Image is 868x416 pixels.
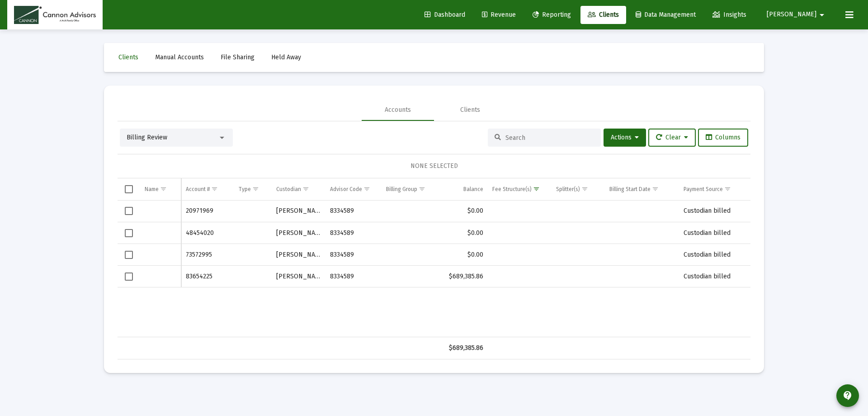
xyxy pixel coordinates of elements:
[264,48,308,67] a: Held Away
[125,162,743,171] div: NONE SELECTED
[118,178,750,359] div: Data grid
[581,186,588,192] span: Show filter options for column 'Splitter(s)'
[724,186,731,192] span: Show filter options for column 'Payment Source'
[125,185,133,193] div: Select all
[272,244,325,266] td: [PERSON_NAME]
[605,178,679,200] td: Column Billing Start Date
[648,129,696,147] button: Clear
[325,178,382,200] td: Column Advisor Code
[325,222,382,244] td: 8334589
[181,266,234,287] td: 83654225
[588,11,619,19] span: Clients
[125,229,133,237] div: Select row
[525,6,578,24] a: Reporting
[488,178,552,200] td: Column Fee Structure(s)
[181,244,234,266] td: 73572995
[652,186,659,192] span: Show filter options for column 'Billing Start Date'
[272,201,325,222] td: [PERSON_NAME]
[460,105,480,115] div: Clients
[505,134,594,142] input: Search
[272,266,325,287] td: [PERSON_NAME]
[684,229,746,238] div: Custodian billed
[252,186,259,192] span: Show filter options for column 'Type'
[272,222,325,244] td: [PERSON_NAME]
[628,6,703,24] a: Data Management
[125,251,133,259] div: Select row
[221,53,255,61] span: File Sharing
[417,6,472,24] a: Dashboard
[14,6,96,24] img: Dashboard
[533,186,540,192] span: Show filter options for column 'Fee Structure(s)'
[475,6,523,24] a: Revenue
[425,11,465,19] span: Dashboard
[385,105,411,115] div: Accounts
[382,178,444,200] td: Column Billing Group
[698,129,748,147] button: Columns
[611,134,639,141] span: Actions
[552,178,605,200] td: Column Splitter(s)
[181,178,234,200] td: Column Account #
[816,6,827,24] mat-icon: arrow_drop_down
[330,186,362,193] div: Advisor Code
[556,186,580,193] div: Splitter(s)
[463,186,483,193] div: Balance
[145,186,159,193] div: Name
[234,178,272,200] td: Column Type
[580,6,626,24] a: Clients
[181,201,234,222] td: 20971969
[325,201,382,222] td: 8334589
[272,178,325,200] td: Column Custodian
[448,344,483,353] div: $689,385.86
[604,129,646,147] button: Actions
[127,134,167,141] span: Billing Review
[181,222,234,244] td: 48454020
[211,186,218,192] span: Show filter options for column 'Account #'
[712,11,746,19] span: Insights
[444,244,488,266] td: $0.00
[239,186,251,193] div: Type
[325,266,382,287] td: 8334589
[656,134,688,141] span: Clear
[386,186,417,193] div: Billing Group
[419,186,425,192] span: Show filter options for column 'Billing Group'
[148,48,211,67] a: Manual Accounts
[492,186,532,193] div: Fee Structure(s)
[125,207,133,215] div: Select row
[363,186,370,192] span: Show filter options for column 'Advisor Code'
[705,6,754,24] a: Insights
[533,11,571,19] span: Reporting
[125,273,133,281] div: Select row
[118,53,138,61] span: Clients
[684,250,746,259] div: Custodian billed
[482,11,516,19] span: Revenue
[636,11,696,19] span: Data Management
[302,186,309,192] span: Show filter options for column 'Custodian'
[767,11,816,19] span: [PERSON_NAME]
[444,266,488,287] td: $689,385.86
[609,186,651,193] div: Billing Start Date
[684,186,723,193] div: Payment Source
[444,222,488,244] td: $0.00
[271,53,301,61] span: Held Away
[213,48,262,67] a: File Sharing
[276,186,301,193] div: Custodian
[325,244,382,266] td: 8334589
[155,53,204,61] span: Manual Accounts
[111,48,146,67] a: Clients
[706,134,741,141] span: Columns
[842,390,853,401] mat-icon: contact_support
[756,5,838,24] button: [PERSON_NAME]
[186,186,210,193] div: Account #
[140,178,181,200] td: Column Name
[679,178,750,200] td: Column Payment Source
[444,178,488,200] td: Column Balance
[684,272,746,281] div: Custodian billed
[160,186,167,192] span: Show filter options for column 'Name'
[684,206,746,215] div: Custodian billed
[444,201,488,222] td: $0.00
